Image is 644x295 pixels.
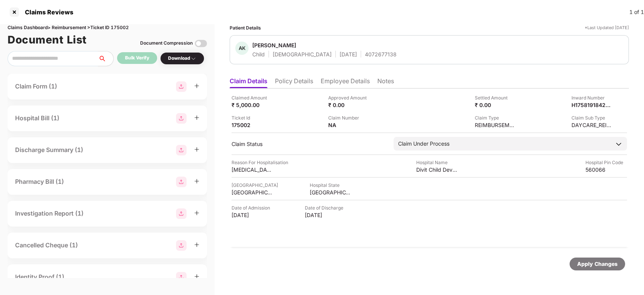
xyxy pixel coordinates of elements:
img: svg+xml;base64,PHN2ZyBpZD0iR3JvdXBfMjg4MTMiIGRhdGEtbmFtZT0iR3JvdXAgMjg4MTMiIHhtbG5zPSJodHRwOi8vd3... [176,208,187,219]
div: [DATE] [232,211,273,219]
div: Divit Child Development Center [416,166,458,173]
img: svg+xml;base64,PHN2ZyBpZD0iR3JvdXBfMjg4MTMiIGRhdGEtbmFtZT0iR3JvdXAgMjg4MTMiIHhtbG5zPSJodHRwOi8vd3... [176,145,187,155]
div: ₹ 5,000.00 [232,101,273,109]
div: Investigation Report (1) [15,209,83,218]
div: Bulk Verify [125,54,149,62]
div: [PERSON_NAME] [252,42,296,49]
div: Claims Reviews [20,8,73,16]
div: Claim Type [475,114,516,121]
div: Claimed Amount [232,94,273,101]
div: REIMBURSEMENT [475,121,516,129]
div: Child [252,51,265,58]
div: Identity Proof (1) [15,272,64,282]
div: [DATE] [340,51,357,58]
div: Claim Form (1) [15,82,57,91]
span: plus [194,179,199,184]
div: 175002 [232,121,273,129]
div: 4072677138 [365,51,397,58]
div: Approved Amount [328,94,370,101]
div: [DATE] [305,211,346,219]
div: 560066 [585,166,627,173]
div: Claim Sub Type [571,114,613,121]
span: plus [194,274,199,279]
div: Date of Discharge [305,204,346,211]
img: downArrowIcon [615,140,622,148]
span: plus [194,210,199,216]
div: [GEOGRAPHIC_DATA] [232,182,278,189]
div: Hospital State [310,182,351,189]
button: search [98,51,114,66]
span: plus [194,147,199,152]
div: Ticket Id [232,114,273,121]
div: *Last Updated [DATE] [585,24,629,31]
div: AK [235,42,249,55]
img: svg+xml;base64,PHN2ZyBpZD0iR3JvdXBfMjg4MTMiIGRhdGEtbmFtZT0iR3JvdXAgMjg4MTMiIHhtbG5zPSJodHRwOi8vd3... [176,177,187,187]
div: Hospital Name [416,159,458,166]
img: svg+xml;base64,PHN2ZyBpZD0iVG9nZ2xlLTMyeDMyIiB4bWxucz0iaHR0cDovL3d3dy53My5vcmcvMjAwMC9zdmciIHdpZH... [195,37,207,50]
div: Claims Dashboard > Reimbursement > Ticket ID 175002 [8,24,207,31]
div: Cancelled Cheque (1) [15,241,78,250]
div: NA [328,121,370,129]
div: Date of Admission [232,204,273,211]
span: plus [194,242,199,247]
div: Document Compression [140,40,193,47]
div: Claim Status [232,140,386,147]
li: Notes [377,77,394,88]
div: Discharge Summary (1) [15,145,83,155]
img: svg+xml;base64,PHN2ZyBpZD0iRHJvcGRvd24tMzJ4MzIiIHhtbG5zPSJodHRwOi8vd3d3LnczLm9yZy8yMDAwL3N2ZyIgd2... [190,56,196,62]
div: Inward Number [571,94,613,101]
img: svg+xml;base64,PHN2ZyBpZD0iR3JvdXBfMjg4MTMiIGRhdGEtbmFtZT0iR3JvdXAgMjg4MTMiIHhtbG5zPSJodHRwOi8vd3... [176,81,187,92]
div: Settled Amount [475,94,516,101]
li: Employee Details [321,77,370,88]
div: Pharmacy Bill (1) [15,177,64,186]
div: [GEOGRAPHIC_DATA] [232,189,273,196]
img: svg+xml;base64,PHN2ZyBpZD0iR3JvdXBfMjg4MTMiIGRhdGEtbmFtZT0iR3JvdXAgMjg4MTMiIHhtbG5zPSJodHRwOi8vd3... [176,272,187,283]
div: Claim Under Process [398,140,449,148]
li: Claim Details [230,77,267,88]
div: Download [168,55,196,62]
div: Reason For Hospitalisation [232,159,288,166]
div: Apply Changes [577,260,618,268]
li: Policy Details [275,77,313,88]
h1: Document List [8,31,87,48]
div: [DEMOGRAPHIC_DATA] [273,51,332,58]
div: [MEDICAL_DATA] [232,166,273,173]
div: ₹ 0.00 [328,101,370,109]
div: [GEOGRAPHIC_DATA] [310,189,351,196]
div: Patient Details [230,24,261,31]
img: svg+xml;base64,PHN2ZyBpZD0iR3JvdXBfMjg4MTMiIGRhdGEtbmFtZT0iR3JvdXAgMjg4MTMiIHhtbG5zPSJodHRwOi8vd3... [176,240,187,251]
div: 1 of 1 [629,8,644,16]
div: H1758191842529804581 [571,101,613,109]
div: DAYCARE_REIMBURSEMENT [571,121,613,129]
div: ₹ 0.00 [475,101,516,109]
div: Hospital Bill (1) [15,113,59,123]
img: svg+xml;base64,PHN2ZyBpZD0iR3JvdXBfMjg4MTMiIGRhdGEtbmFtZT0iR3JvdXAgMjg4MTMiIHhtbG5zPSJodHRwOi8vd3... [176,113,187,124]
div: Claim Number [328,114,370,121]
div: Hospital Pin Code [585,159,627,166]
span: search [98,56,113,62]
span: plus [194,115,199,120]
span: plus [194,83,199,88]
